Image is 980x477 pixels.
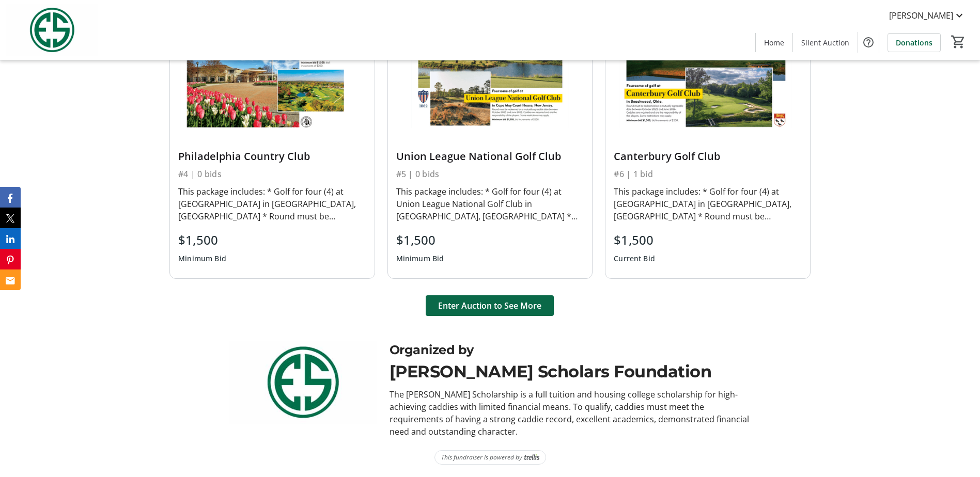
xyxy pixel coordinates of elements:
[396,231,444,249] div: $1,500
[524,454,539,461] img: Trellis Logo
[614,150,802,163] div: Canterbury Golf Club
[764,37,784,48] span: Home
[178,231,226,249] div: $1,500
[889,9,953,22] span: [PERSON_NAME]
[396,249,444,268] div: Minimum Bid
[858,32,879,53] button: Help
[396,185,584,222] div: This package includes: * Golf for four (4) at Union League National Golf Club in [GEOGRAPHIC_DATA...
[614,185,802,222] div: This package includes: * Golf for four (4) at [GEOGRAPHIC_DATA] in [GEOGRAPHIC_DATA], [GEOGRAPHIC...
[178,249,226,268] div: Minimum Bid
[756,33,792,52] a: Home
[801,37,849,48] span: Silent Auction
[390,341,751,359] div: Organized by
[896,37,932,48] span: Donations
[881,7,974,24] button: [PERSON_NAME]
[793,33,858,52] a: Silent Auction
[438,299,541,312] span: Enter Auction to See More
[229,341,377,424] img: Evans Scholars Foundation logo
[170,13,375,128] img: Philadelphia Country Club
[605,13,810,128] img: Canterbury Golf Club
[614,167,802,181] div: #6 | 1 bid
[178,167,366,181] div: #4 | 0 bids
[390,388,751,438] div: The [PERSON_NAME] Scholarship is a full tuition and housing college scholarship for high-achievin...
[614,249,655,268] div: Current Bid
[396,150,584,163] div: Union League National Golf Club
[888,33,941,52] a: Donations
[949,33,968,51] button: Cart
[614,231,655,249] div: $1,500
[441,453,522,462] span: This fundraiser is powered by
[178,150,366,163] div: Philadelphia Country Club
[426,295,554,316] button: Enter Auction to See More
[388,13,593,128] img: Union League National Golf Club
[390,359,751,384] div: [PERSON_NAME] Scholars Foundation
[396,167,584,181] div: #5 | 0 bids
[178,185,366,222] div: This package includes: * Golf for four (4) at [GEOGRAPHIC_DATA] in [GEOGRAPHIC_DATA], [GEOGRAPHIC...
[6,4,98,56] img: Evans Scholars Foundation's Logo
